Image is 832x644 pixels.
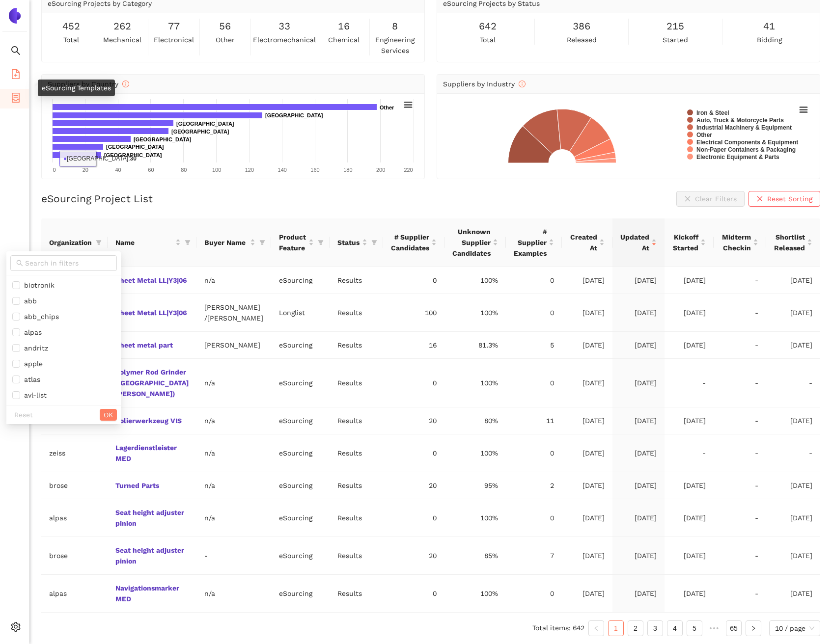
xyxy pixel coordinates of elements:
td: - [766,359,820,407]
td: - [714,575,766,613]
span: filter [185,240,191,245]
span: atlas [20,376,40,383]
td: 16 [383,332,444,359]
span: file-add [11,66,21,85]
td: [DATE] [766,499,820,537]
td: [DATE] [612,332,665,359]
input: Search in filters [25,258,111,268]
li: 1 [608,620,624,636]
span: search [11,42,21,62]
li: 2 [628,620,643,636]
span: # Supplier Examples [514,226,547,259]
td: [DATE] [562,407,612,434]
th: this column's title is # Supplier Candidates,this column is sortable [383,218,444,267]
span: 10 / page [775,621,814,636]
span: Buyer Name [204,237,248,248]
td: - [714,407,766,434]
span: chemical [328,34,360,45]
th: this column's title is Product Feature,this column is sortable [271,218,330,267]
div: eSourcing Templates [38,80,115,96]
td: [DATE] [766,294,820,332]
td: - [714,499,766,537]
th: this column's title is # Supplier Examples,this column is sortable [506,218,562,267]
td: brose [41,537,108,575]
td: - [714,332,766,359]
span: container [11,89,21,109]
text: Iron & Steel [696,109,729,116]
td: [DATE] [562,332,612,359]
a: 2 [628,621,643,636]
td: [DATE] [612,472,665,499]
text: [GEOGRAPHIC_DATA] [265,112,323,118]
td: - [714,537,766,575]
a: 5 [687,621,702,636]
text: Industrial Machinery & Equipment [696,124,792,131]
span: Organization [49,237,92,248]
td: 0 [383,359,444,407]
th: this column's title is Shortlist Released,this column is sortable [766,218,820,267]
span: 56 [219,19,231,34]
td: Results [330,407,383,434]
td: 85% [444,537,506,575]
td: - [714,294,766,332]
td: n/a [196,472,271,499]
td: n/a [196,267,271,294]
span: apple [20,360,43,368]
td: Results [330,499,383,537]
button: left [588,620,604,636]
text: 220 [404,167,413,173]
td: - [714,434,766,472]
button: right [746,620,761,636]
text: [GEOGRAPHIC_DATA] [171,129,229,134]
span: Updated At [620,232,650,253]
button: closeReset Sorting [749,191,820,207]
td: n/a [196,359,271,407]
td: [DATE] [612,537,665,575]
span: total [63,34,79,45]
th: this column's title is Status,this column is sortable [330,218,383,267]
span: Name [115,237,173,248]
span: 16 [338,19,350,34]
td: Results [330,267,383,294]
span: left [593,625,599,631]
span: Reset Sorting [767,193,812,204]
li: Total items: 642 [532,620,584,636]
td: 0 [506,434,562,472]
li: Previous Page [588,620,604,636]
li: 3 [647,620,663,636]
span: close [756,195,763,203]
td: Results [330,359,383,407]
td: 0 [506,499,562,537]
span: 41 [763,19,775,34]
td: [DATE] [766,332,820,359]
th: this column's title is Midterm Checkin,this column is sortable [714,218,766,267]
text: Other [696,132,712,138]
td: eSourcing [271,434,330,472]
text: [GEOGRAPHIC_DATA] [176,121,234,127]
td: eSourcing [271,575,330,613]
span: filter [259,240,265,245]
td: [DATE] [665,499,714,537]
text: Non-Paper Containers & Packaging [696,146,796,153]
td: 100% [444,434,506,472]
text: 80 [181,167,187,173]
td: eSourcing [271,359,330,407]
text: Auto, Truck & Motorcycle Parts [696,117,784,124]
td: [DATE] [562,472,612,499]
text: 0 [53,167,55,173]
td: [DATE] [665,472,714,499]
span: 8 [392,19,398,34]
li: 5 [687,620,702,636]
text: [GEOGRAPHIC_DATA] [106,144,164,150]
span: abb [20,297,37,305]
span: Suppliers by Industry [443,80,526,88]
td: 100 [383,294,444,332]
td: - [665,434,714,472]
span: Status [337,237,360,248]
td: 100% [444,294,506,332]
button: closeClear Filters [676,191,745,207]
span: other [216,34,235,45]
th: this column's title is Unknown Supplier Candidates,this column is sortable [444,218,506,267]
button: Reset [10,409,37,421]
td: 11 [506,407,562,434]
